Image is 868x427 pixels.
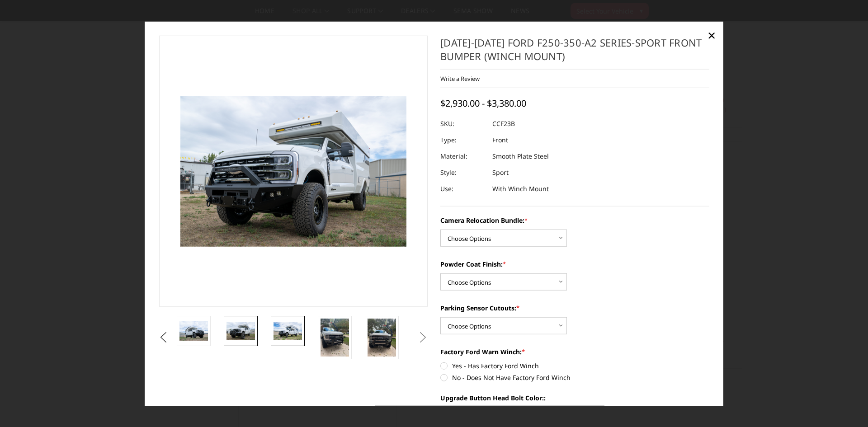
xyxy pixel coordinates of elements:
dt: Type: [440,132,486,148]
button: Previous [157,331,170,344]
a: Write a Review [440,75,480,83]
label: Camera Relocation Bundle: [440,216,709,225]
dt: SKU: [440,116,486,132]
img: 2023-2025 Ford F250-350-A2 Series-Sport Front Bumper (winch mount) [274,321,302,340]
dd: Front [492,132,508,148]
label: Upgrade Button Head Bolt Color:: [440,393,709,403]
img: 2023-2025 Ford F250-350-A2 Series-Sport Front Bumper (winch mount) [226,321,255,340]
a: Close [704,28,719,42]
a: 2023-2025 Ford F250-350-A2 Series-Sport Front Bumper (winch mount) [159,36,428,307]
span: × [708,25,716,45]
h1: [DATE]-[DATE] Ford F250-350-A2 Series-Sport Front Bumper (winch mount) [440,36,709,70]
dd: Smooth Plate Steel [492,148,549,164]
dt: Style: [440,164,486,181]
img: 2023-2025 Ford F250-350-A2 Series-Sport Front Bumper (winch mount) [179,321,208,340]
dd: CCF23B [492,116,515,132]
label: Factory Ford Warn Winch: [440,347,709,357]
img: 2023-2025 Ford F250-350-A2 Series-Sport Front Bumper (winch mount) [368,319,396,357]
dt: Use: [440,181,486,197]
iframe: Chat Widget [823,384,868,427]
label: No - Does Not Have Factory Ford Winch [440,373,709,382]
dd: With Winch Mount [492,181,549,197]
button: Next [416,331,430,344]
dt: Material: [440,148,486,164]
label: Parking Sensor Cutouts: [440,303,709,313]
span: $2,930.00 - $3,380.00 [440,97,526,109]
label: Yes - Has Factory Ford Winch [440,361,709,371]
dd: Sport [492,164,509,181]
label: Powder Coat Finish: [440,259,709,269]
img: 2023-2025 Ford F250-350-A2 Series-Sport Front Bumper (winch mount) [321,319,349,357]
